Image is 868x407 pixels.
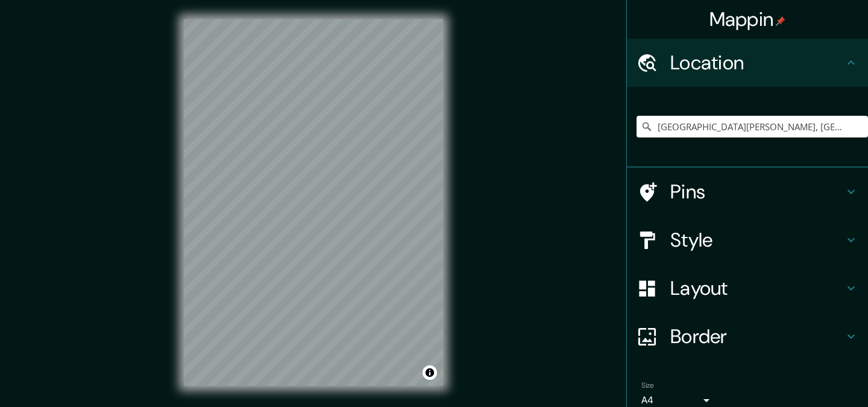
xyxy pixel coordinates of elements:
[423,365,437,380] button: Toggle attribution
[670,324,844,349] h4: Border
[670,180,844,204] h4: Pins
[776,16,785,26] img: pin-icon.png
[670,276,844,300] h4: Layout
[627,168,868,216] div: Pins
[627,264,868,312] div: Layout
[627,216,868,264] div: Style
[627,39,868,87] div: Location
[670,51,844,75] h4: Location
[627,312,868,361] div: Border
[184,19,443,386] canvas: Map
[709,7,786,31] h4: Mappin
[641,380,654,391] label: Size
[637,116,868,137] input: Pick your city or area
[670,228,844,252] h4: Style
